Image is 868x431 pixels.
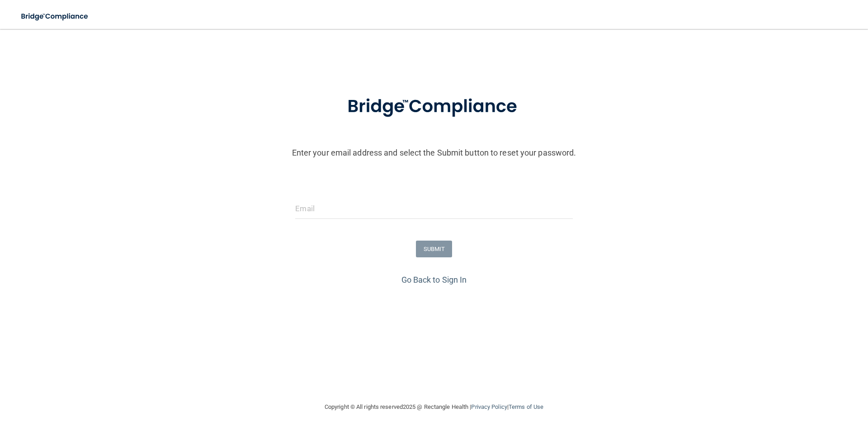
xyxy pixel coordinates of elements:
[295,199,572,219] input: Email
[416,241,453,257] button: SUBMIT
[471,403,507,410] a: Privacy Policy
[509,403,543,410] a: Terms of Use
[14,7,97,26] img: bridge_compliance_login_screen.278c3ca4.svg
[329,83,539,130] img: bridge_compliance_login_screen.278c3ca4.svg
[269,393,599,422] div: Copyright © All rights reserved 2025 @ Rectangle Health | |
[401,275,467,284] a: Go Back to Sign In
